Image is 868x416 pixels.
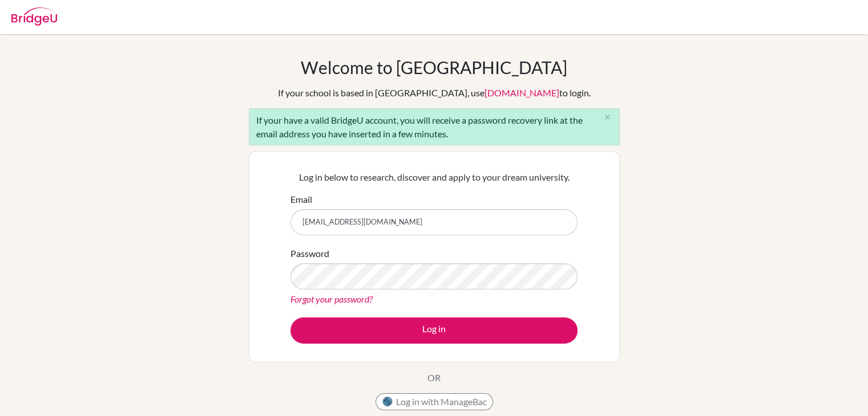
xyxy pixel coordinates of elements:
[290,170,578,184] p: Log in below to research, discover and apply to your dream university.
[290,293,373,304] a: Forgot your password?
[249,108,620,145] div: If your have a valid BridgeU account, you will receive a password recovery link at the email addr...
[427,371,441,385] p: OR
[278,86,591,100] div: If your school is based in [GEOGRAPHIC_DATA], use to login.
[596,109,619,126] button: Close
[290,317,578,344] button: Log in
[11,7,57,26] img: Bridge-U
[376,393,493,410] button: Log in with ManageBac
[301,57,567,78] h1: Welcome to [GEOGRAPHIC_DATA]
[290,247,329,260] label: Password
[485,87,559,98] a: [DOMAIN_NAME]
[290,193,312,206] label: Email
[603,113,612,121] i: close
